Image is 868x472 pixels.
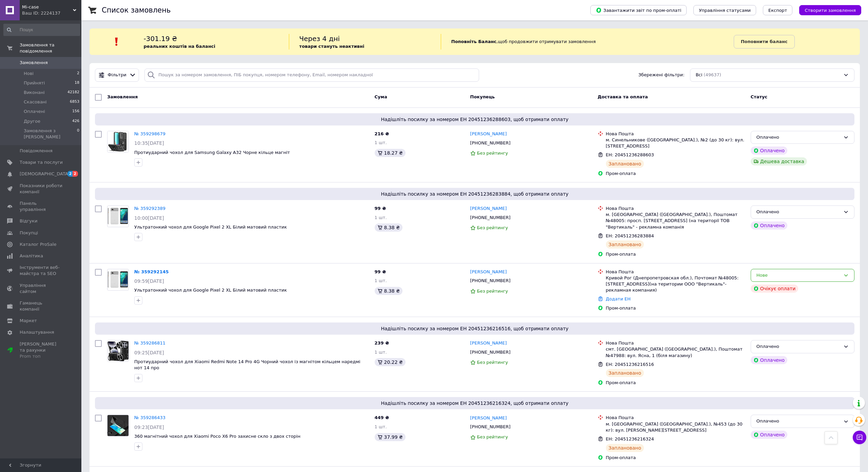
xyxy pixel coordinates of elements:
span: Виконані [24,90,45,96]
span: 1 шт. [375,424,387,429]
div: [PHONE_NUMBER] [469,213,512,222]
div: [PHONE_NUMBER] [469,276,512,285]
div: Оплачено [751,146,787,155]
span: 0 [77,128,79,140]
a: Поповнити баланс [734,35,795,48]
div: Оплачено [756,418,841,425]
span: Товари та послуги [20,159,63,165]
span: Оплачені [24,109,45,115]
span: Замовлення з [PERSON_NAME] [24,128,77,140]
span: Замовлення [20,60,48,66]
a: 360 магнітний чохол для Xiaomi Poco X6 Pro захисне скло з двох сторін [134,434,300,439]
span: Управління статусами [699,8,751,13]
span: Аналітика [20,253,43,259]
div: Дешева доставка [751,157,807,165]
div: Оплачено [756,209,841,216]
span: Повідомлення [20,148,53,154]
span: ЕН: 20451236283884 [606,233,654,238]
a: № 359292145 [134,269,169,274]
button: Завантажити звіт по пром-оплаті [590,5,687,15]
span: ЕН: 20451236288603 [606,152,654,157]
span: Покупець [470,94,495,99]
img: :exclamation: [112,37,122,47]
span: Через 4 дні [299,35,340,43]
input: Пошук за номером замовлення, ПІБ покупця, номером телефону, Email, номером накладної [144,68,479,82]
span: Показники роботи компанії [20,183,63,195]
span: Надішліть посилку за номером ЕН 20451236216324, щоб отримати оплату [98,400,852,407]
span: 09:59[DATE] [134,278,164,284]
div: Оплачено [756,134,841,141]
div: [PHONE_NUMBER] [469,139,512,147]
div: 8.38 ₴ [375,287,402,295]
div: 18.27 ₴ [375,149,406,157]
div: Заплановано [606,240,644,249]
span: Скасовані [24,99,47,105]
span: 426 [72,118,79,124]
div: Нова Пошта [606,269,745,275]
span: Без рейтингу [477,360,508,365]
span: Завантажити звіт по пром-оплаті [596,7,681,13]
span: Прийняті [24,80,45,86]
span: ЕН: 20451236216516 [606,362,654,367]
span: Без рейтингу [477,434,508,439]
div: Пром-оплата [606,455,745,461]
span: 10:00[DATE] [134,215,164,221]
div: 20.22 ₴ [375,358,406,366]
span: [PERSON_NAME] та рахунки [20,341,63,360]
span: 2 [67,171,73,177]
div: Нова Пошта [606,340,745,346]
img: Фото товару [107,271,129,289]
a: № 359292389 [134,206,165,211]
a: Фото товару [107,269,129,291]
div: м. [GEOGRAPHIC_DATA] ([GEOGRAPHIC_DATA].), №453 (до 30 кг): вул. [PERSON_NAME][STREET_ADDRESS] [606,421,745,433]
button: Управління статусами [693,5,756,15]
span: Відгуки [20,218,37,224]
a: [PERSON_NAME] [470,415,507,421]
div: Пром-оплата [606,171,745,177]
button: Експорт [763,5,793,15]
span: 1 шт. [375,350,387,355]
h1: Список замовлень [102,6,171,14]
span: Всі [696,72,703,78]
img: Фото товару [107,131,129,152]
span: Нові [24,71,34,77]
div: Оплачено [751,221,787,230]
span: Збережені фільтри: [638,72,685,78]
div: м. [GEOGRAPHIC_DATA] ([GEOGRAPHIC_DATA].), Поштомат №48005: просп. [STREET_ADDRESS] (на території... [606,212,745,230]
span: 216 ₴ [375,131,389,136]
span: 09:25[DATE] [134,350,164,355]
span: 2 [77,71,79,77]
div: Заплановано [606,160,644,168]
span: ЕН: 20451236216324 [606,436,654,441]
span: Експорт [768,8,787,13]
span: Інструменти веб-майстра та SEO [20,264,63,277]
span: 10:35[DATE] [134,140,164,146]
a: № 359286433 [134,415,165,420]
span: Надішліть посилку за номером ЕН 20451236216516, щоб отримати оплату [98,325,852,332]
div: смт. [GEOGRAPHIC_DATA] ([GEOGRAPHIC_DATA].), Поштомат №47988: вул. Ясна, 1 (біля магазину) [606,346,745,358]
div: Кривой Рог (Днепропетровская обл.), Почтомат №48005: [STREET_ADDRESS](на територии ООО "Вертикаль... [606,275,745,294]
span: Налаштування [20,329,54,335]
span: Фільтри [108,72,126,78]
span: Надішліть посилку за номером ЕН 20451236288603, щоб отримати оплату [98,116,852,123]
img: Фото товару [107,208,129,225]
a: Створити замовлення [792,7,861,13]
a: Протиударний чохол для Samsung Galaxy A32 Чорне кільце магніт [134,150,290,155]
div: , щоб продовжити отримувати замовлення [441,34,734,50]
div: Пром-оплата [606,305,745,311]
div: Заплановано [606,369,644,377]
span: Покупці [20,230,38,236]
div: Оплачено [751,431,787,439]
a: Ультратонкий чохол для Google Pixel 2 XL Білий матовий пластик [134,224,287,230]
b: Поповніть Баланс [451,39,496,44]
a: Ультратонкий чохол для Google Pixel 2 XL Білий матовий пластик [134,288,287,293]
button: Чат з покупцем [853,431,866,444]
span: 6853 [70,99,79,105]
a: [PERSON_NAME] [470,131,507,137]
span: Cума [375,94,387,99]
span: 1 шт. [375,140,387,145]
span: (49637) [704,72,721,77]
span: Гаманець компанії [20,300,63,312]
